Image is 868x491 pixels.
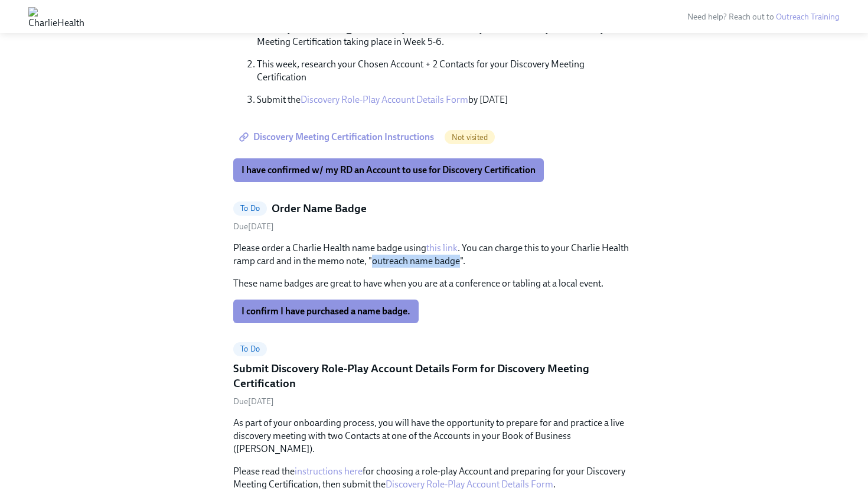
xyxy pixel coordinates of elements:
[426,242,458,253] a: this link
[257,22,635,48] p: Review your [PERSON_NAME] with your RD and identify an Account for your Discovery Meeting Certifi...
[257,58,635,84] p: This week, research your Chosen Account + 2 Contacts for your Discovery Meeting Certification
[445,133,495,142] span: Not visited
[28,7,84,26] img: CharlieHealth
[233,342,635,407] a: To DoSubmit Discovery Role-Play Account Details Form for Discovery Meeting CertificationDue[DATE]
[233,300,419,323] button: I confirm I have purchased a name badge.
[233,204,267,213] span: To Do
[233,242,635,268] p: Please order a Charlie Health name badge using . You can charge this to your Charlie Health ramp ...
[233,158,544,182] button: I have confirmed w/ my RD an Account to use for Discovery Certification
[233,222,274,232] span: Monday, September 1st 2025, 10:00 am
[233,277,635,290] p: These name badges are great to have when you are at a conference or tabling at a local event.
[257,93,635,106] p: Submit the by [DATE]
[272,201,367,216] h5: Order Name Badge
[233,396,274,407] span: Friday, August 29th 2025, 10:00 am
[233,465,635,491] p: Please read the for choosing a role-play Account and preparing for your Discovery Meeting Certifi...
[233,417,635,456] p: As part of your onboarding process, you will have the opportunity to prepare for and practice a l...
[242,305,410,317] span: I confirm I have purchased a name badge.
[386,479,553,490] a: Discovery Role-Play Account Details Form
[295,466,363,477] a: instructions here
[687,12,840,22] span: Need help? Reach out to
[233,361,635,391] h5: Submit Discovery Role-Play Account Details Form for Discovery Meeting Certification
[776,12,840,22] a: Outreach Training
[301,94,468,105] a: Discovery Role-Play Account Details Form
[242,131,434,143] span: Discovery Meeting Certification Instructions
[233,201,635,232] a: To DoOrder Name BadgeDue[DATE]
[233,125,442,149] a: Discovery Meeting Certification Instructions
[233,344,267,353] span: To Do
[242,164,536,176] span: I have confirmed w/ my RD an Account to use for Discovery Certification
